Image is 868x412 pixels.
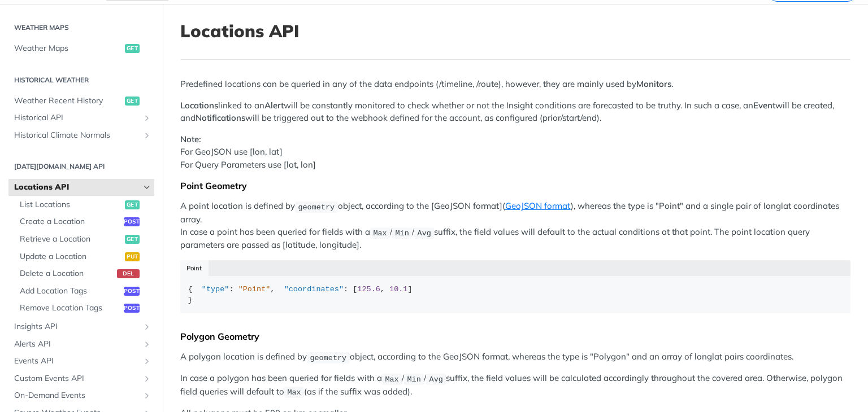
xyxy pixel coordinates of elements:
strong: Event [753,100,775,111]
span: Min [395,229,409,237]
a: Custom Events APIShow subpages for Custom Events API [8,370,154,387]
strong: Alert [264,100,284,111]
span: Delete a Location [20,268,114,279]
span: Remove Location Tags [20,303,121,314]
button: Show subpages for On-Demand Events [142,391,151,400]
a: Add Location Tagspost [14,283,154,300]
span: get [125,200,140,209]
span: Max [385,375,398,383]
button: Show subpages for Historical API [142,113,151,122]
a: Locations APIHide subpages for Locations API [8,179,154,196]
h2: [DATE][DOMAIN_NAME] API [8,161,154,172]
span: "coordinates" [284,285,344,293]
span: Events API [14,356,140,367]
a: On-Demand EventsShow subpages for On-Demand Events [8,387,154,404]
span: Max [373,229,387,237]
span: "Point" [238,285,271,293]
a: Update a Locationput [14,248,154,265]
p: Predefined locations can be queried in any of the data endpoints (/timeline, /route), however, th... [180,78,850,91]
span: List Locations [20,199,122,211]
span: post [124,217,140,226]
span: put [125,252,140,261]
strong: Locations [180,100,218,111]
a: GeoJSON format [505,200,571,211]
span: Avg [418,229,431,237]
span: Historical API [14,112,140,124]
strong: Monitors [636,78,671,89]
a: Historical APIShow subpages for Historical API [8,109,154,126]
button: Show subpages for Events API [142,357,151,366]
span: Add Location Tags [20,286,121,297]
span: "type" [202,285,229,293]
span: 125.6 [357,285,380,293]
div: Polygon Geometry [180,331,850,342]
a: Remove Location Tagspost [14,300,154,317]
button: Show subpages for Insights API [142,322,151,331]
span: get [125,97,140,106]
a: Events APIShow subpages for Events API [8,353,154,370]
a: Insights APIShow subpages for Insights API [8,318,154,335]
a: Historical Climate NormalsShow subpages for Historical Climate Normals [8,127,154,144]
p: linked to an will be constantly monitored to check whether or not the Insight conditions are fore... [180,99,850,125]
span: Locations API [14,182,140,193]
span: get [125,235,140,244]
a: Create a Locationpost [14,213,154,230]
span: Insights API [14,321,140,332]
span: del [117,269,140,278]
div: { : , : [ , ] } [188,284,843,306]
span: Avg [429,375,443,383]
a: List Locationsget [14,196,154,213]
span: 10.1 [389,285,407,293]
h1: Locations API [180,21,850,41]
a: Delete a Locationdel [14,265,154,282]
span: Create a Location [20,216,121,227]
button: Show subpages for Historical Climate Normals [142,131,151,140]
h2: Historical Weather [8,75,154,85]
span: Historical Climate Normals [14,130,140,141]
span: Min [407,375,420,383]
a: Weather Recent Historyget [8,93,154,109]
button: Show subpages for Alerts API [142,340,151,349]
a: Weather Mapsget [8,40,154,57]
span: Custom Events API [14,373,140,384]
span: Alerts API [14,339,140,350]
span: On-Demand Events [14,390,140,401]
span: Retrieve a Location [20,234,122,245]
div: Point Geometry [180,180,850,191]
span: get [125,44,140,53]
span: geometry [310,353,346,362]
p: A point location is defined by object, according to the [GeoJSON format]( ), whereas the type is ... [180,200,850,252]
p: A polygon location is defined by object, according to the GeoJSON format, whereas the type is "Po... [180,350,850,363]
button: Show subpages for Custom Events API [142,374,151,383]
h2: Weather Maps [8,23,154,33]
button: Hide subpages for Locations API [142,183,151,192]
a: Retrieve a Locationget [14,231,154,248]
p: For GeoJSON use [lon, lat] For Query Parameters use [lat, lon] [180,133,850,172]
strong: Notifications [196,112,245,123]
span: post [124,304,140,313]
span: Max [287,388,301,397]
strong: Note: [180,134,201,144]
span: geometry [298,203,335,211]
span: Weather Maps [14,43,122,54]
span: Weather Recent History [14,95,122,107]
span: Update a Location [20,251,122,262]
span: post [124,287,140,296]
a: Alerts APIShow subpages for Alerts API [8,336,154,353]
p: In case a polygon has been queried for fields with a / / suffix, the field values will be calcula... [180,372,850,398]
